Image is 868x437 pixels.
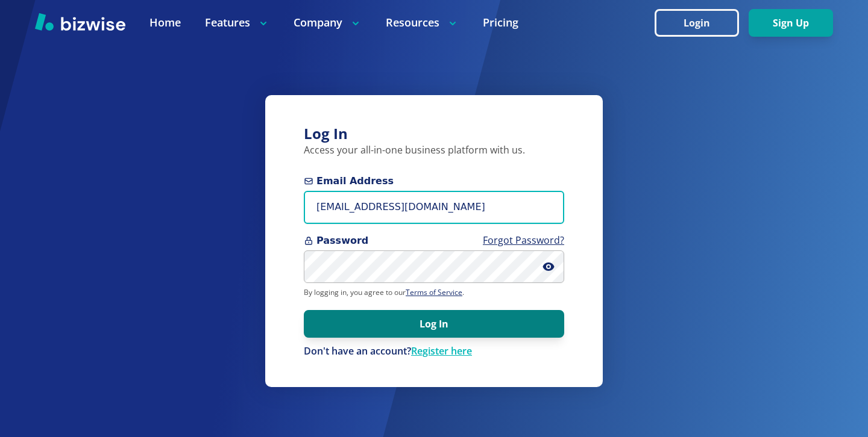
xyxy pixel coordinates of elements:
[304,288,564,297] p: By logging in, you agree to our .
[406,287,462,297] a: Terms of Service
[411,344,472,358] a: Register here
[304,345,564,358] p: Don't have an account?
[304,124,564,144] h3: Log In
[304,345,564,358] div: Don't have an account?Register here
[304,234,564,248] span: Password
[304,144,564,157] p: Access your all-in-one business platform with us.
[483,15,518,30] a: Pricing
[749,17,833,29] a: Sign Up
[655,9,739,37] button: Login
[205,15,269,30] p: Features
[749,9,833,37] button: Sign Up
[655,17,749,29] a: Login
[304,174,564,188] span: Email Address
[483,234,564,247] a: Forgot Password?
[304,191,564,224] input: you@example.com
[149,15,181,30] a: Home
[304,310,564,338] button: Log In
[35,13,125,31] img: Bizwise Logo
[386,15,459,30] p: Resources
[294,15,362,30] p: Company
